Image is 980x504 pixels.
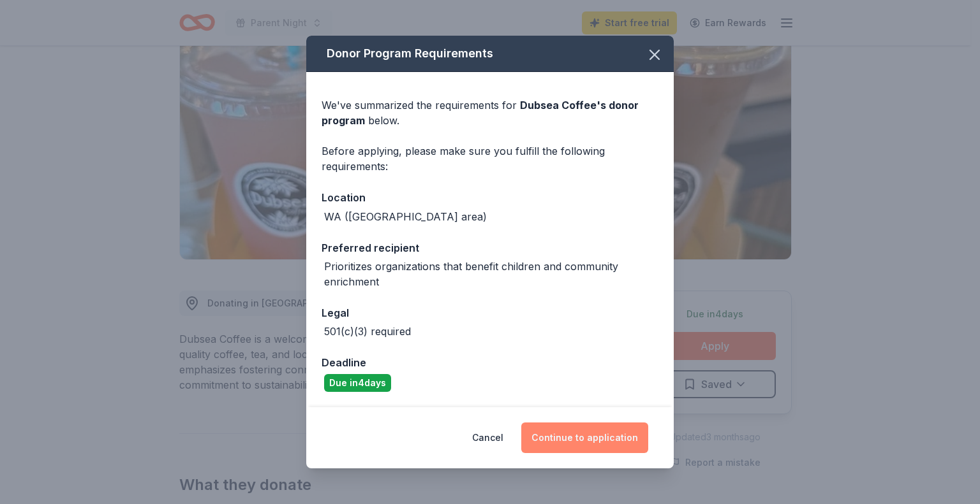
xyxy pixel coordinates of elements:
[322,240,658,256] div: Preferred recipient
[521,422,648,453] button: Continue to application
[324,374,391,392] div: Due in 4 days
[472,422,503,453] button: Cancel
[324,259,658,289] div: Prioritizes organizations that benefit children and community enrichment
[324,209,487,224] div: WA ([GEOGRAPHIC_DATA] area)
[306,36,674,72] div: Donor Program Requirements
[322,305,658,321] div: Legal
[322,143,658,174] div: Before applying, please make sure you fulfill the following requirements:
[324,324,411,339] div: 501(c)(3) required
[322,189,658,206] div: Location
[322,97,658,128] div: We've summarized the requirements for below.
[322,354,658,371] div: Deadline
